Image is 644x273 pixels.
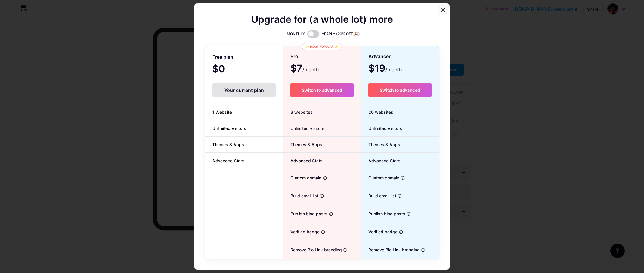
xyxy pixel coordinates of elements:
span: Remove Bio Link branding [283,247,342,253]
span: Themes & Apps [205,141,251,148]
span: $0 [212,65,241,74]
span: Build email list [361,193,396,199]
span: Switch to advanced [302,88,342,93]
span: Unlimited visitors [205,125,253,131]
span: Themes & Apps [283,141,322,148]
div: 3 websites [283,104,360,120]
span: /month [385,66,402,73]
span: Themes & Apps [361,141,400,148]
span: Switch to advanced [380,88,420,93]
span: Advanced [368,51,392,62]
span: Advanced Stats [361,157,400,164]
span: YEARLY (20% OFF 🎉) [322,31,360,37]
span: Remove Bio Link branding [361,247,420,253]
span: /month [302,66,319,73]
span: $7 [290,65,319,73]
span: Publish blog posts [361,211,405,217]
span: MONTHLY [287,31,305,37]
span: Unlimited visitors [283,125,324,131]
span: Pro [290,51,298,62]
span: Free plan [212,52,233,62]
span: Custom domain [283,175,321,181]
span: Verified badge [283,229,320,235]
div: Your current plan [212,83,276,97]
span: Advanced Stats [283,157,323,164]
button: Switch to advanced [368,83,432,97]
span: 1 Website [205,109,239,115]
span: Custom domain [361,175,399,181]
div: ✨ Most popular ✨ [302,43,342,50]
span: $19 [368,65,402,73]
span: Verified badge [361,229,397,235]
span: Publish blog posts [283,211,327,217]
span: Advanced Stats [205,157,252,164]
button: Switch to advanced [290,83,353,97]
span: Build email list [283,193,318,199]
span: Unlimited visitors [361,125,402,131]
span: Upgrade for (a whole lot) more [251,16,393,23]
div: 20 websites [361,104,439,120]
